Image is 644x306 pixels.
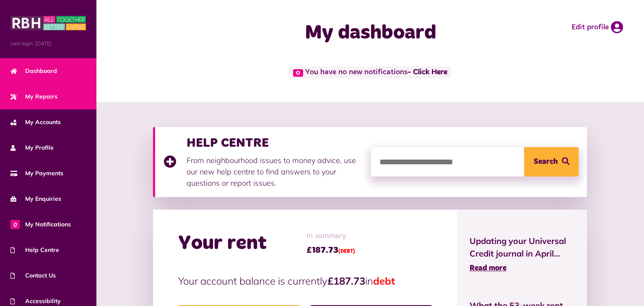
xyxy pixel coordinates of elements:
[306,244,355,257] span: £187.73
[289,66,451,78] span: You have no new notifications
[10,297,61,306] span: Accessibility
[10,67,57,75] span: Dashboard
[408,69,447,76] a: - Click Here
[524,147,579,176] button: Search
[10,92,57,101] span: My Repairs
[338,249,355,254] span: (DEBT)
[187,135,363,150] h3: HELP CENTRE
[10,40,86,47] span: Last login: [DATE]
[10,194,61,203] span: My Enquiries
[470,265,506,272] span: Read more
[10,220,71,229] span: My Notifications
[10,271,56,280] span: Contact Us
[571,21,623,34] a: Edit profile
[10,169,63,178] span: My Payments
[10,143,54,152] span: My Profile
[373,275,395,287] span: debt
[10,15,86,31] img: MyRBH
[187,155,363,189] p: From neighbourhood issues to money advice, use our new help centre to find answers to your questi...
[10,118,61,127] span: My Accounts
[306,231,355,242] span: In summary
[470,235,574,274] a: Updating your Universal Credit journal in April... Read more
[470,235,574,260] span: Updating your Universal Credit journal in April...
[10,246,59,254] span: Help Centre
[293,69,303,77] span: 0
[327,275,365,287] strong: £187.73
[178,231,267,256] h2: Your rent
[242,21,499,45] h1: My dashboard
[10,220,20,229] span: 0
[534,147,558,176] span: Search
[178,273,431,288] p: Your account balance is currently in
